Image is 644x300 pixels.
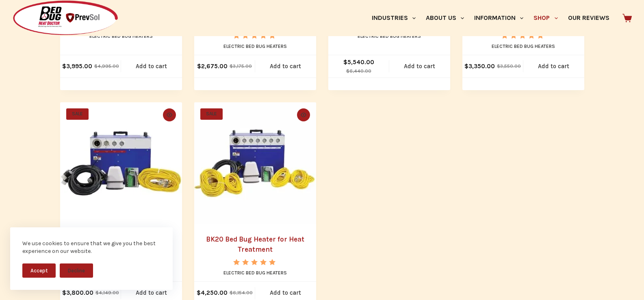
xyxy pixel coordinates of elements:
a: Electric Bed Bug Heaters [89,33,153,39]
a: Commercial Electric Bed Bug Heater - BK17 [60,102,182,224]
bdi: 3,175.00 [230,63,252,69]
a: Electric Bed Bug Heaters [358,33,421,39]
span: $ [62,63,66,70]
a: Electric Bed Bug Heaters [492,43,555,49]
bdi: 4,995.00 [94,63,119,69]
span: $ [464,63,468,70]
button: Quick view toggle [163,108,176,121]
a: Add to cart: “Commercial Bed Bug Heat System - BK10-480B” [121,55,182,78]
span: SALE [66,108,89,120]
a: Electric Bed Bug Heaters [223,270,287,276]
span: $ [346,68,349,74]
bdi: 5,540.00 [343,58,374,66]
bdi: 3,550.00 [497,63,521,69]
bdi: 3,995.00 [62,63,92,70]
a: Electric Bed Bug Heaters [223,43,287,49]
bdi: 6,154.00 [230,290,253,296]
button: Quick view toggle [297,108,310,121]
span: $ [230,63,233,69]
a: BK20 Bed Bug Heater for Heat Treatment [206,235,304,254]
span: $ [94,63,98,69]
a: Add to cart: “Heater to Kill Bed Bugs in Hotels & Motels - BK15L” [523,55,584,78]
div: Rated 5.00 out of 5 [233,259,277,265]
span: $ [197,63,201,70]
a: Add to cart: “BK10L Heater for Bed Bug Heat Treatment” [255,55,316,78]
button: Decline [60,263,93,278]
span: Rated out of 5 [233,259,277,284]
a: BK20 Bed Bug Heater for Heat Treatment [194,102,316,224]
button: Open LiveChat chat widget [7,3,31,28]
div: We use cookies to ensure that we give you the best experience on our website. [22,240,160,255]
span: $ [497,63,500,69]
bdi: 4,250.00 [197,289,228,296]
span: $ [230,290,233,296]
bdi: 2,675.00 [197,63,228,70]
bdi: 6,440.00 [346,68,371,74]
span: $ [343,58,347,66]
a: Add to cart: “BK15-265/277 Bed Bug Heater for Heat Treatment” [389,55,450,78]
button: Accept [22,263,56,278]
span: SALE [200,108,223,120]
bdi: 3,350.00 [464,63,495,70]
span: $ [197,289,201,296]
